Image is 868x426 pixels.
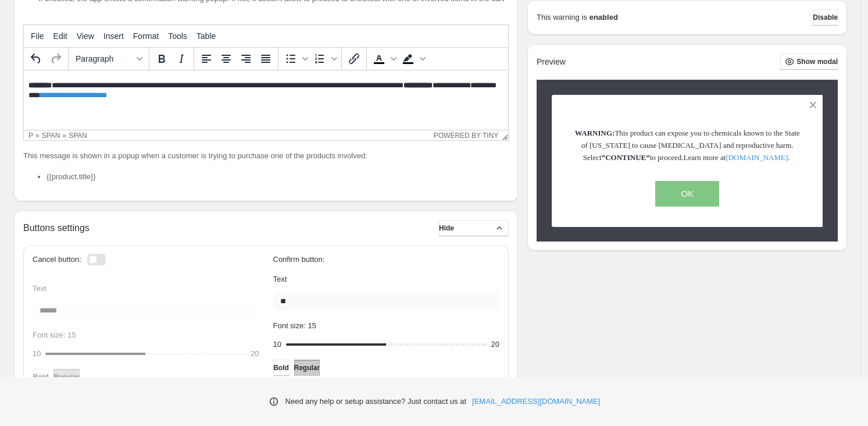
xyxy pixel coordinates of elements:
span: . [788,153,790,162]
h3: Cancel button: [33,255,81,264]
span: Insert [103,31,124,41]
span: Tools [168,31,187,41]
div: Bullet list [281,49,310,69]
button: Justify [256,49,276,69]
div: Background color [398,49,427,69]
h2: Preview [537,57,566,67]
span: Disable [813,13,838,22]
span: Show modal [796,57,838,66]
span: Hide [439,223,454,233]
span: to proceed. [650,153,684,162]
div: p [28,132,33,140]
div: » [63,132,67,140]
li: {{product.title}} [47,171,509,183]
span: 10 [273,340,281,349]
p: This warning is [537,12,587,23]
span: WARNING: [575,129,615,137]
button: Formats [71,49,147,69]
div: » [35,132,40,140]
button: Italic [172,49,191,69]
button: Show modal [780,54,838,70]
div: 20 [491,339,499,350]
button: Align left [197,49,216,69]
button: OK [655,181,719,207]
span: Table [197,31,216,41]
div: span [69,132,87,140]
span: File [31,31,44,41]
a: [EMAIL_ADDRESS][DOMAIN_NAME] [472,396,600,407]
button: Regular [294,360,320,376]
a: Powered by Tiny [434,132,499,140]
span: “CONTINUE” [602,153,650,162]
strong: enabled [590,12,618,23]
button: Insert/edit link [344,49,364,69]
span: Bold [273,363,289,372]
span: Font size: 15 [273,321,316,330]
button: Disable [813,9,838,26]
h3: Confirm button: [273,255,500,264]
a: [DOMAIN_NAME] [726,153,788,162]
p: This message is shown in a popup when a customer is trying to purchase one of the products involved: [23,150,509,162]
span: View [77,31,94,41]
span: Text [273,275,287,283]
button: Redo [46,49,66,69]
span: This product can expose you to chemicals known to the State of [US_STATE] to cause [MEDICAL_DATA]... [581,129,800,162]
div: Numbered list [310,49,339,69]
button: Bold [152,49,172,69]
div: span [42,132,60,140]
div: Resize [498,130,508,140]
span: Format [133,31,159,41]
button: Align right [236,49,256,69]
button: Undo [26,49,46,69]
span: Learn more at [683,153,726,162]
div: Text color [369,49,398,69]
button: Align center [216,49,236,69]
button: Hide [439,220,509,236]
span: Regular [294,363,320,372]
button: Bold [273,360,290,376]
span: Edit [53,31,67,41]
iframe: Rich Text Area [24,70,508,130]
span: Paragraph [76,54,133,63]
h2: Buttons settings [23,222,90,233]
